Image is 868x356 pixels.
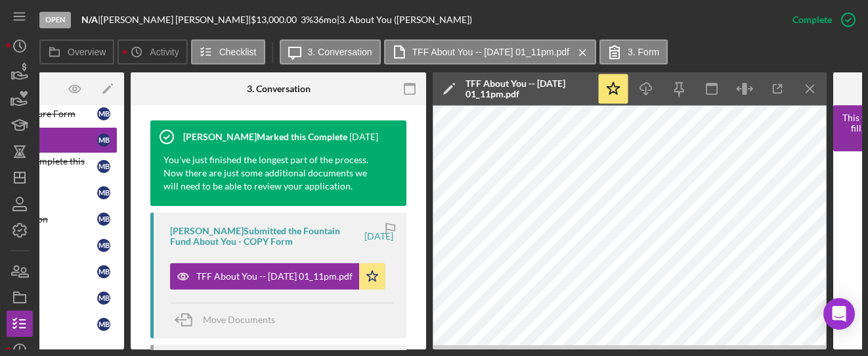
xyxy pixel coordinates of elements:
label: Activity [150,47,179,57]
label: 3. Conversation [308,47,372,57]
label: Overview [68,47,106,57]
div: 36 mo [313,14,337,25]
div: [PERSON_NAME] Submitted the Fountain Fund About You - COPY Form [170,226,362,247]
div: M B [97,265,110,278]
div: 3 % [301,14,313,25]
div: Open Intercom Messenger [823,298,855,330]
b: N/A [81,14,98,25]
div: You've just finished the longest part of the process. Now there are just some additional document... [163,153,380,193]
div: 3. Conversation [247,84,311,94]
button: TFF About You -- [DATE] 01_11pm.pdf [170,263,385,290]
div: M B [97,292,110,305]
label: 3. Form [628,47,659,57]
div: M B [97,213,110,226]
span: Move Documents [203,314,275,325]
button: Checklist [191,39,265,64]
button: 3. Form [599,39,668,64]
div: M B [97,107,110,120]
div: M B [97,186,110,199]
button: Move Documents [170,303,288,336]
label: TFF About You -- [DATE] 01_11pm.pdf [412,47,569,57]
button: Activity [118,39,187,64]
button: Complete [779,7,861,33]
time: 2025-06-18 14:47 [349,132,378,142]
div: $13,000.00 [251,14,301,25]
button: TFF About You -- [DATE] 01_11pm.pdf [384,39,596,64]
div: | 3. About You ([PERSON_NAME]) [337,14,472,25]
div: TFF About You -- [DATE] 01_11pm.pdf [196,271,353,282]
div: Open [39,12,71,28]
div: M B [97,318,110,331]
div: M B [97,134,110,147]
time: 2025-06-17 17:11 [364,231,393,242]
label: Checklist [219,47,257,57]
div: | [81,14,100,25]
div: M B [97,160,110,173]
div: [PERSON_NAME] [PERSON_NAME] | [100,14,251,25]
button: 3. Conversation [280,39,381,64]
div: [PERSON_NAME] Marked this Complete [183,132,347,142]
div: M B [97,239,110,252]
div: TFF About You -- [DATE] 01_11pm.pdf [466,78,590,99]
button: Overview [39,39,114,64]
div: Complete [792,7,832,33]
